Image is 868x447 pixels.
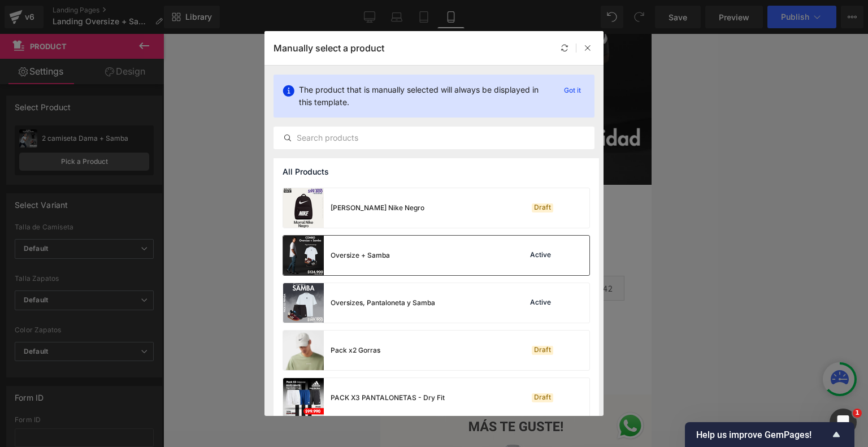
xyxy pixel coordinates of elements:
p: Got it [559,84,585,97]
span: 43 [18,277,27,301]
label: Talla de Camiseta [6,179,266,193]
div: Active [528,298,553,307]
span: XL [129,194,138,218]
span: 38 [59,242,68,266]
img: product-img [283,283,324,323]
div: Draft [532,203,553,212]
span: S [18,194,23,218]
div: All Products [274,158,599,185]
span: Vinotinto [18,326,55,350]
a: Send a message via WhatsApp [235,376,266,407]
span: 42 [223,242,232,266]
input: Search products [274,131,594,145]
span: L [92,194,97,218]
span: 41 [182,242,191,266]
img: product-img [283,378,324,418]
span: Negro [87,326,111,350]
img: product-img [283,331,324,370]
div: PACK X3 PANTALONETAS - Dry Fit [331,393,445,403]
p: The product that is manually selected will always be displayed in this template. [299,84,550,109]
span: M [54,194,61,218]
h1: Tallaje nacional [6,151,266,163]
label: Color Zapatos [6,312,266,326]
div: Active [528,251,553,260]
img: product-img [283,236,324,275]
span: 1 [853,409,862,418]
iframe: Intercom live chat [830,409,857,436]
span: 37 [18,242,27,266]
label: Talla Zapatos [6,228,266,242]
span: 39 [100,242,110,266]
img: product-img [283,188,324,228]
div: Open WhatsApp chat [235,376,266,407]
span: 40 [141,242,150,266]
div: Pack x2 Gorras [331,345,380,355]
p: Manually select a product [274,42,384,54]
span: Help us improve GemPages! [696,429,830,440]
div: [PERSON_NAME] Nike Negro [331,203,424,213]
div: Oversizes, Pantaloneta y Samba [331,298,435,308]
div: Draft [532,393,553,402]
div: Oversize + Samba [331,250,390,261]
button: Show survey - Help us improve GemPages! [696,428,843,441]
div: Draft [532,346,553,355]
